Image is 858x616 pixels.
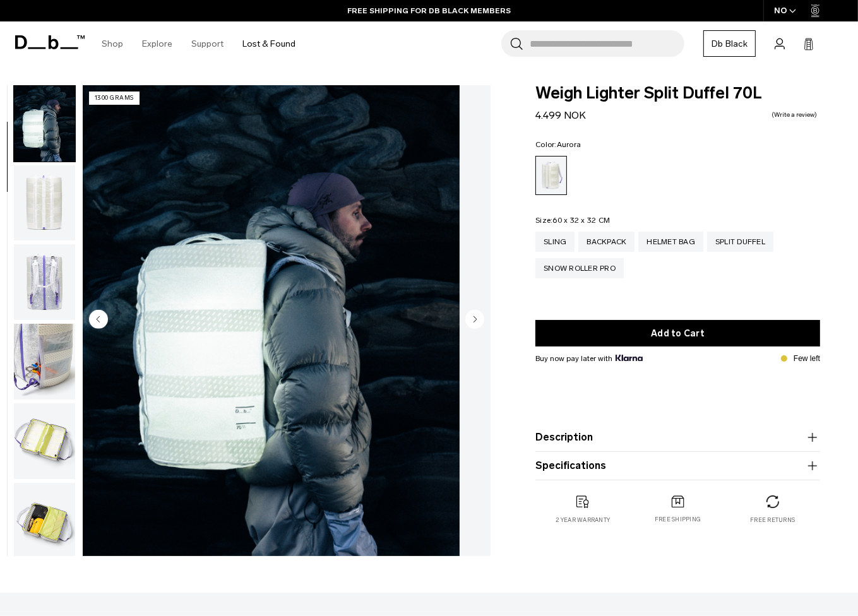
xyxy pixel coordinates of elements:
a: Shop [102,21,123,66]
p: 2 year warranty [556,516,610,524]
button: Previous slide [89,310,108,331]
button: Weigh_Lighter_Duffel_70L_Lifestyle.png [13,85,76,162]
a: Db Black [703,30,756,57]
p: Few left [794,353,820,364]
a: FREE SHIPPING FOR DB BLACK MEMBERS [347,5,511,16]
a: Aurora [535,156,567,195]
a: Support [191,21,223,66]
button: Next slide [465,310,484,331]
button: Weigh_Lighter_Split_Duffel_70L_3.png [13,244,76,321]
a: Split Duffel [707,232,773,252]
span: Buy now pay later with [535,353,643,364]
span: Aurora [557,140,581,149]
button: Weigh_Lighter_Split_Duffel_70L_2.png [13,165,76,242]
nav: Main Navigation [92,21,305,66]
button: Add to Cart [535,320,820,346]
span: Weigh Lighter Split Duffel 70L [535,85,820,102]
img: {"height" => 20, "alt" => "Klarna"} [616,355,643,361]
button: Weigh_Lighter_Split_Duffel_70L_4.png [13,323,76,400]
p: Free returns [750,516,795,524]
p: 1300 grams [89,92,140,105]
img: Weigh_Lighter_Split_Duffel_70L_2.png [14,165,75,241]
img: Weigh_Lighter_Duffel_70L_Lifestyle.png [14,86,75,162]
p: Free shipping [655,515,701,524]
a: Explore [142,21,172,66]
a: Backpack [578,232,635,252]
button: Description [535,430,820,445]
a: Snow Roller Pro [535,258,624,278]
img: Weigh_Lighter_Split_Duffel_70L_6.png [14,483,75,559]
a: Helmet Bag [638,232,703,252]
span: 60 x 32 x 32 CM [552,216,610,225]
img: Weigh_Lighter_Split_Duffel_70L_3.png [14,244,75,320]
img: Weigh_Lighter_Duffel_70L_Lifestyle.png [83,85,460,556]
a: Sling [535,232,575,252]
a: Lost & Found [242,21,295,66]
legend: Color: [535,141,581,148]
legend: Size: [535,216,610,224]
img: Weigh_Lighter_Split_Duffel_70L_5.png [14,403,75,479]
a: Write a review [772,112,817,118]
button: Weigh_Lighter_Split_Duffel_70L_6.png [13,482,76,559]
li: 2 / 12 [83,85,460,556]
button: Specifications [535,458,820,473]
button: Weigh_Lighter_Split_Duffel_70L_5.png [13,403,76,480]
img: Weigh_Lighter_Split_Duffel_70L_4.png [14,324,75,400]
span: 4.499 NOK [535,109,586,121]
